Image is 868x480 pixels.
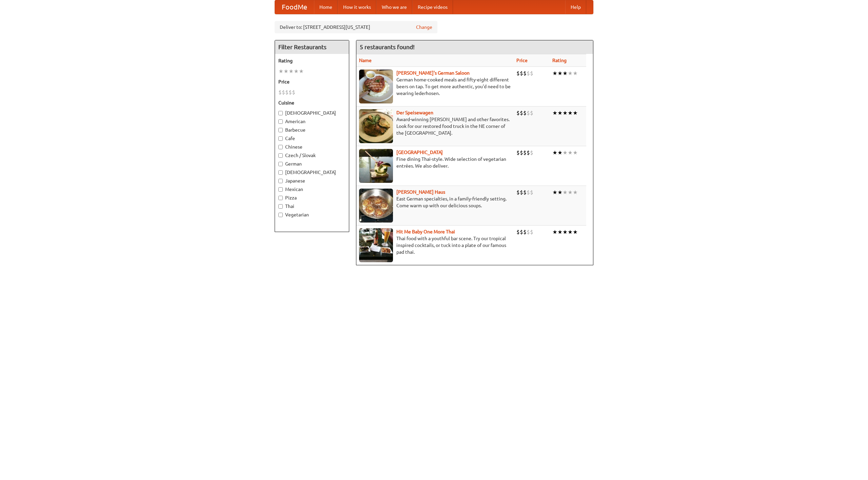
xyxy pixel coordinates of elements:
[516,58,528,63] a: Price
[278,118,346,125] label: American
[396,189,445,195] a: [PERSON_NAME] Haus
[396,150,443,155] a: [GEOGRAPHIC_DATA]
[516,228,520,236] li: $
[557,70,563,77] li: ★
[552,228,557,236] li: ★
[278,111,283,115] input: [DEMOGRAPHIC_DATA]
[278,187,283,192] input: Mexican
[299,68,304,75] li: ★
[278,135,346,142] label: Cafe
[289,68,294,75] li: ★
[278,89,282,96] li: $
[416,24,432,31] a: Change
[278,170,283,175] input: [DEMOGRAPHIC_DATA]
[552,109,557,117] li: ★
[530,228,533,236] li: $
[359,189,393,223] img: kohlhaus.jpg
[557,149,563,156] li: ★
[530,109,533,117] li: $
[278,127,346,133] label: Barbecue
[552,58,567,63] a: Rating
[552,189,557,196] li: ★
[338,0,376,14] a: How it works
[563,109,568,117] li: ★
[520,149,523,156] li: $
[294,68,299,75] li: ★
[568,70,573,77] li: ★
[568,149,573,156] li: ★
[527,149,530,156] li: $
[568,109,573,117] li: ★
[520,109,523,117] li: $
[396,229,455,234] b: Hit Me Baby One More Thai
[278,194,346,201] label: Pizza
[278,204,283,209] input: Thai
[359,149,393,183] img: satay.jpg
[568,189,573,196] li: ★
[278,211,346,218] label: Vegetarian
[573,189,578,196] li: ★
[278,153,283,158] input: Czech / Slovak
[282,89,285,96] li: $
[396,110,433,115] b: Der Speisewagen
[359,76,511,97] p: German home-cooked meals and fifty-eight different beers on tap. To get more authentic, you'd nee...
[520,228,523,236] li: $
[523,189,527,196] li: $
[275,21,437,33] div: Deliver to: [STREET_ADDRESS][US_STATE]
[520,70,523,77] li: $
[516,70,520,77] li: $
[516,109,520,117] li: $
[573,70,578,77] li: ★
[523,109,527,117] li: $
[530,189,533,196] li: $
[568,228,573,236] li: ★
[527,189,530,196] li: $
[359,195,511,209] p: East German specialties, in a family-friendly setting. Come warm up with our delicious soups.
[278,136,283,141] input: Cafe
[278,152,346,159] label: Czech / Slovak
[283,68,289,75] li: ★
[523,228,527,236] li: $
[396,70,470,76] a: [PERSON_NAME]'s German Saloon
[412,0,453,14] a: Recipe videos
[275,40,349,54] h4: Filter Restaurants
[360,44,415,50] ng-pluralize: 5 restaurants found!
[516,189,520,196] li: $
[292,89,295,96] li: $
[278,179,283,183] input: Japanese
[359,116,511,136] p: Award-winning [PERSON_NAME] and other favorites. Look for our restored food truck in the NE corne...
[278,203,346,210] label: Thai
[278,162,283,166] input: German
[376,0,412,14] a: Who we are
[565,0,586,14] a: Help
[573,109,578,117] li: ★
[278,68,283,75] li: ★
[573,149,578,156] li: ★
[563,70,568,77] li: ★
[278,57,346,64] h5: Rating
[285,89,289,96] li: $
[516,149,520,156] li: $
[527,228,530,236] li: $
[359,58,372,63] a: Name
[557,189,563,196] li: ★
[359,235,511,255] p: Thai food with a youthful bar scene. Try our tropical inspired cocktails, or tuck into a plate of...
[278,196,283,200] input: Pizza
[527,109,530,117] li: $
[278,99,346,106] h5: Cuisine
[527,70,530,77] li: $
[530,70,533,77] li: $
[314,0,338,14] a: Home
[563,189,568,196] li: ★
[278,145,283,149] input: Chinese
[359,228,393,262] img: babythai.jpg
[278,119,283,124] input: American
[278,169,346,176] label: [DEMOGRAPHIC_DATA]
[520,189,523,196] li: $
[275,0,314,14] a: FoodMe
[278,143,346,150] label: Chinese
[573,228,578,236] li: ★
